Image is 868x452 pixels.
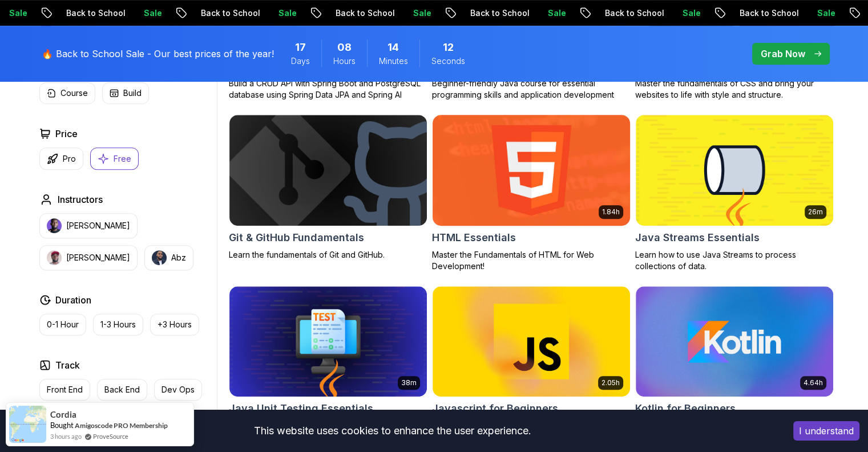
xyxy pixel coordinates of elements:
[602,207,620,217] p: 1.84h
[379,55,408,67] span: Minutes
[255,7,292,19] p: Sale
[47,319,79,330] p: 0-1 Hour
[794,7,830,19] p: Sale
[333,55,356,67] span: Hours
[229,115,427,226] img: Git & GitHub Fundamentals card
[152,250,167,265] img: instructor img
[432,401,558,417] h2: Javascript for Beginners
[291,55,310,67] span: Days
[90,147,139,170] button: Free
[60,87,88,99] p: Course
[635,249,834,272] p: Learn how to use Java Streams to process collections of data.
[432,286,631,443] a: Javascript for Beginners card2.05hJavascript for BeginnersLearn JavaScript essentials for creatin...
[229,286,427,443] a: Java Unit Testing Essentials card38mJava Unit Testing EssentialsLearn the basics of unit testing ...
[66,252,130,263] p: [PERSON_NAME]
[50,410,76,419] span: Cordia
[635,401,736,417] h2: Kotlin for Beginners
[158,319,192,330] p: +3 Hours
[123,87,142,99] p: Build
[39,147,83,170] button: Pro
[636,286,833,397] img: Kotlin for Beginners card
[9,406,46,443] img: provesource social proof notification image
[162,384,195,395] p: Dev Ops
[47,384,83,395] p: Front End
[58,193,103,206] h2: Instructors
[635,114,834,272] a: Java Streams Essentials card26mJava Streams EssentialsLearn how to use Java Streams to process co...
[229,286,427,397] img: Java Unit Testing Essentials card
[55,293,91,307] h2: Duration
[102,82,149,104] button: Build
[42,47,274,61] p: 🔥 Back to School Sale - Our best prices of the year!
[229,78,427,101] p: Build a CRUD API with Spring Boot and PostgreSQL database using Spring Data JPA and Spring AI
[433,286,630,397] img: Javascript for Beginners card
[114,153,131,165] p: Free
[75,421,168,430] a: Amigoscode PRO Membership
[582,7,659,19] p: Back to School
[144,245,193,270] button: instructor imgAbz
[443,39,454,55] span: 12 Seconds
[50,421,74,430] span: Bought
[432,78,631,101] p: Beginner-friendly Java course for essential programming skills and application development
[524,7,561,19] p: Sale
[39,213,138,238] button: instructor img[PERSON_NAME]
[100,319,136,330] p: 1-3 Hours
[177,7,255,19] p: Back to School
[66,220,130,231] p: [PERSON_NAME]
[432,114,631,272] a: HTML Essentials card1.84hHTML EssentialsMaster the Fundamentals of HTML for Web Development!
[47,218,62,233] img: instructor img
[47,250,62,265] img: instructor img
[635,286,834,443] a: Kotlin for Beginners card4.64hKotlin for BeginnersKotlin fundamentals for mobile, game, and web d...
[43,7,120,19] p: Back to School
[295,39,306,55] span: 17 Days
[635,230,760,246] h2: Java Streams Essentials
[312,7,390,19] p: Back to School
[39,82,95,104] button: Course
[104,384,140,395] p: Back End
[229,401,373,417] h2: Java Unit Testing Essentials
[50,431,82,441] span: 3 hours ago
[154,379,202,401] button: Dev Ops
[93,431,128,441] a: ProveSource
[427,112,635,228] img: HTML Essentials card
[401,378,417,387] p: 38m
[447,7,524,19] p: Back to School
[63,153,76,165] p: Pro
[716,7,794,19] p: Back to School
[55,127,78,141] h2: Price
[97,379,147,401] button: Back End
[171,252,186,263] p: Abz
[229,230,364,246] h2: Git & GitHub Fundamentals
[635,78,834,101] p: Master the fundamentals of CSS and bring your websites to life with style and structure.
[39,245,138,270] button: instructor img[PERSON_NAME]
[150,314,199,335] button: +3 Hours
[229,249,427,261] p: Learn the fundamentals of Git and GitHub.
[55,358,80,372] h2: Track
[39,379,90,401] button: Front End
[93,314,143,335] button: 1-3 Hours
[337,39,352,55] span: 8 Hours
[432,249,631,272] p: Master the Fundamentals of HTML for Web Development!
[808,207,823,217] p: 26m
[761,47,805,61] p: Grab Now
[601,378,620,387] p: 2.05h
[659,7,696,19] p: Sale
[390,7,426,19] p: Sale
[431,55,465,67] span: Seconds
[120,7,157,19] p: Sale
[229,114,427,261] a: Git & GitHub Fundamentals cardGit & GitHub FundamentalsLearn the fundamentals of Git and GitHub.
[39,314,86,335] button: 0-1 Hour
[9,418,776,443] div: This website uses cookies to enhance the user experience.
[793,421,859,441] button: Accept cookies
[432,230,516,246] h2: HTML Essentials
[387,39,399,55] span: 14 Minutes
[804,378,823,387] p: 4.64h
[636,115,833,226] img: Java Streams Essentials card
